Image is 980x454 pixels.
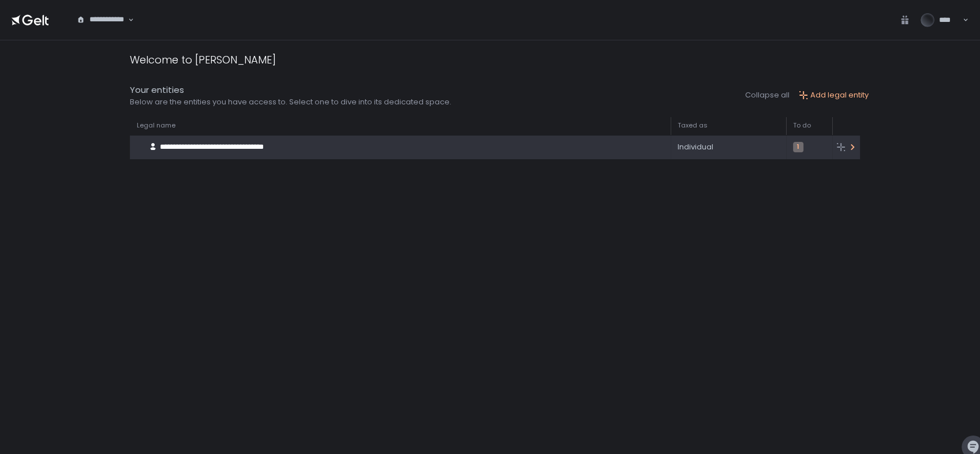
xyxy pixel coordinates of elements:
div: Welcome to [PERSON_NAME] [130,52,276,67]
div: Your entities [130,84,451,97]
button: Collapse all [745,90,790,100]
input: Search for option [77,25,127,36]
div: Search for option [69,8,134,32]
div: Individual [678,142,779,152]
button: Add legal entity [799,90,869,100]
span: Legal name [137,121,175,130]
span: 1 [793,142,803,152]
span: Taxed as [678,121,708,130]
span: To do [793,121,811,130]
div: Below are the entities you have access to. Select one to dive into its dedicated space. [130,97,451,107]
